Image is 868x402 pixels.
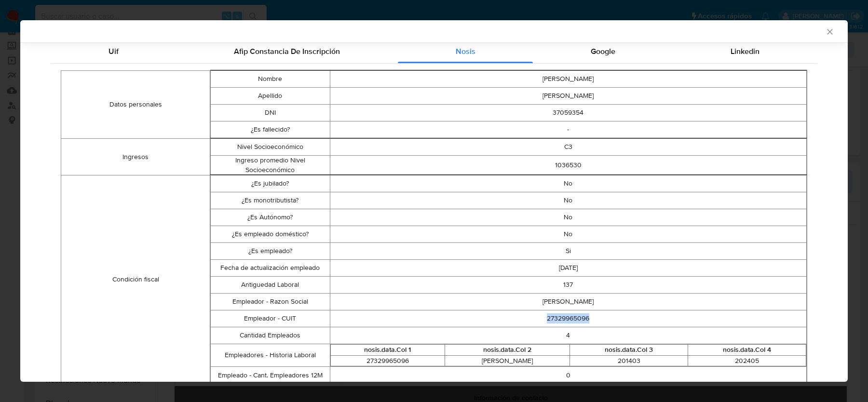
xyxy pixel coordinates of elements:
[570,345,688,356] th: nosis.data.Col 3
[211,344,330,367] td: Empleadores - Historia Laboral
[330,260,807,277] td: [DATE]
[211,310,330,327] td: Empleador - CUIT
[20,20,848,382] div: closure-recommendation-modal
[825,27,834,36] button: Cerrar ventana
[688,355,806,366] td: 202405
[330,355,445,366] td: 27329965096
[731,46,759,57] span: Linkedin
[330,88,807,105] td: [PERSON_NAME]
[211,105,330,121] td: DNI
[234,46,340,57] span: Afip Constancia De Inscripción
[51,40,817,63] div: Detailed external info
[211,192,330,209] td: ¿Es monotributista?
[211,327,330,344] td: Cantidad Empleados
[456,46,475,57] span: Nosis
[211,226,330,243] td: ¿Es empleado doméstico?
[211,71,330,88] td: Nombre
[211,88,330,105] td: Apellido
[330,71,807,88] td: [PERSON_NAME]
[211,243,330,260] td: ¿Es empleado?
[688,345,806,356] th: nosis.data.Col 4
[211,260,330,277] td: Fecha de actualización empleado
[330,345,445,356] th: nosis.data.Col 1
[211,139,330,156] td: Nivel Socioeconómico
[211,121,330,138] td: ¿Es fallecido?
[330,105,807,121] td: 37059354
[330,139,807,156] td: C3
[330,175,807,192] td: No
[211,294,330,310] td: Empleador - Razon Social
[330,209,807,226] td: No
[61,71,210,139] td: Datos personales
[330,121,807,138] td: -
[211,277,330,294] td: Antiguedad Laboral
[330,310,807,327] td: 27329965096
[61,139,210,175] td: Ingresos
[211,209,330,226] td: ¿Es Autónomo?
[330,367,807,384] td: 0
[570,355,688,366] td: 201403
[108,46,119,57] span: Uif
[445,355,570,366] td: [PERSON_NAME]
[330,243,807,260] td: Si
[330,156,807,175] td: 1036530
[591,46,615,57] span: Google
[445,345,570,356] th: nosis.data.Col 2
[330,226,807,243] td: No
[330,294,807,310] td: [PERSON_NAME]
[211,367,330,384] td: Empleado - Cant. Empleadores 12M
[330,327,807,344] td: 4
[61,175,210,384] td: Condición fiscal
[211,156,330,175] td: Ingreso promedio Nivel Socioeconómico
[211,175,330,192] td: ¿Es jubilado?
[330,277,807,294] td: 137
[330,192,807,209] td: No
